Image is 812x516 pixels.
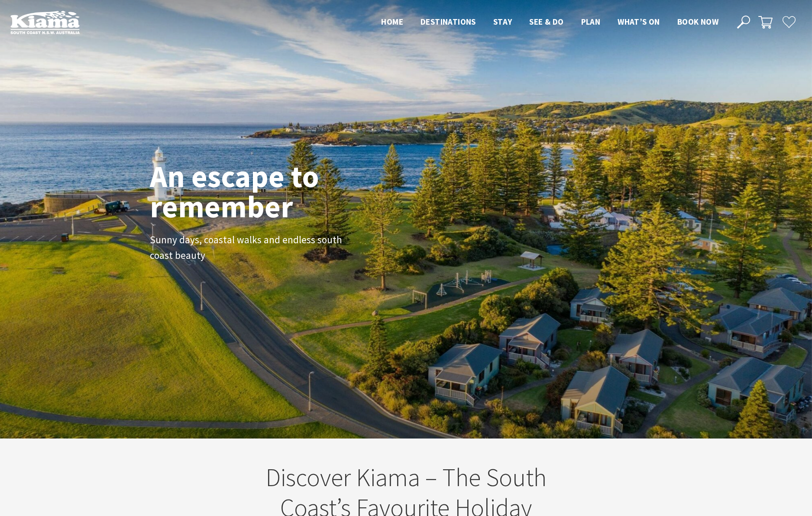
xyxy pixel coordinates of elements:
[150,232,345,264] p: Sunny days, coastal walks and endless south coast beauty
[421,16,476,27] span: Destinations
[372,15,727,29] nav: Main Menu
[529,16,563,27] span: See & Do
[618,16,660,27] span: What’s On
[150,161,388,222] h1: An escape to remember
[10,10,80,34] img: Kiama Logo
[493,16,512,27] span: Stay
[581,16,601,27] span: Plan
[381,16,403,27] span: Home
[677,16,718,27] span: Book now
